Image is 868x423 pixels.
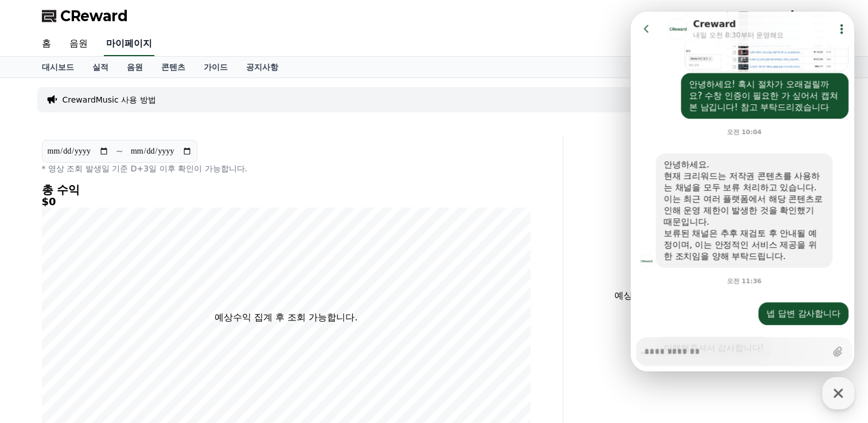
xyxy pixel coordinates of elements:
p: 예상수익 집계 후 조회 가능합니다. [215,311,357,324]
h5: $0 [42,196,531,207]
a: 대시보드 [33,57,83,77]
a: 음원 [118,57,152,77]
h4: 총 수익 [42,183,531,196]
a: 홈 [33,32,60,56]
a: 콘텐츠 [152,57,194,77]
a: 음원 [60,32,97,56]
p: ~ [116,144,123,158]
a: 마이페이지 [104,32,154,56]
p: 예상수익 집계 후 조회 가능합니다. [573,289,799,303]
a: CReward [42,7,128,25]
iframe: Channel chat [630,11,854,371]
a: 공지사항 [237,57,287,77]
span: CReward [60,7,128,25]
a: CrewardMusic 사용 방법 [63,94,156,105]
a: 가이드 [194,57,237,77]
p: * 영상 조회 발생일 기준 D+3일 이후 확인이 가능합니다. [42,163,531,174]
a: 실적 [83,57,118,77]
